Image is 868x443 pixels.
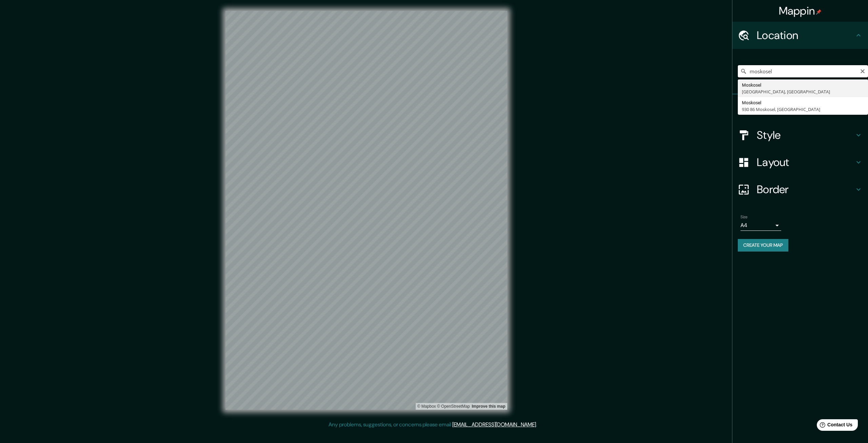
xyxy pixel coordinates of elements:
[472,404,505,409] a: Map feedback
[732,149,868,176] div: Layout
[452,421,536,428] a: [EMAIL_ADDRESS][DOMAIN_NAME]
[757,101,854,115] h4: Pins
[757,155,854,169] h4: Layout
[741,220,781,231] div: A4
[816,9,822,15] img: pin-icon.png
[742,81,864,88] div: Moskosel
[742,99,864,106] div: Moskosel
[808,417,861,436] iframe: Help widget launcher
[732,22,868,49] div: Location
[738,65,868,77] input: Pick your city or area
[437,404,470,409] a: OpenStreetMap
[742,88,864,95] div: [GEOGRAPHIC_DATA], [GEOGRAPHIC_DATA]
[537,421,538,429] div: .
[757,29,854,42] h4: Location
[732,176,868,203] div: Border
[741,214,748,220] label: Size
[225,11,507,410] canvas: Map
[538,421,539,429] div: .
[732,122,868,149] div: Style
[860,68,865,74] button: Clear
[757,183,854,196] h4: Border
[417,404,436,409] a: Mapbox
[757,128,854,142] h4: Style
[732,94,868,122] div: Pins
[779,4,822,18] h4: Mappin
[329,421,537,429] p: Any problems, suggestions, or concerns please email .
[738,239,788,252] button: Create your map
[742,106,864,113] div: 930 86 Moskosel, [GEOGRAPHIC_DATA]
